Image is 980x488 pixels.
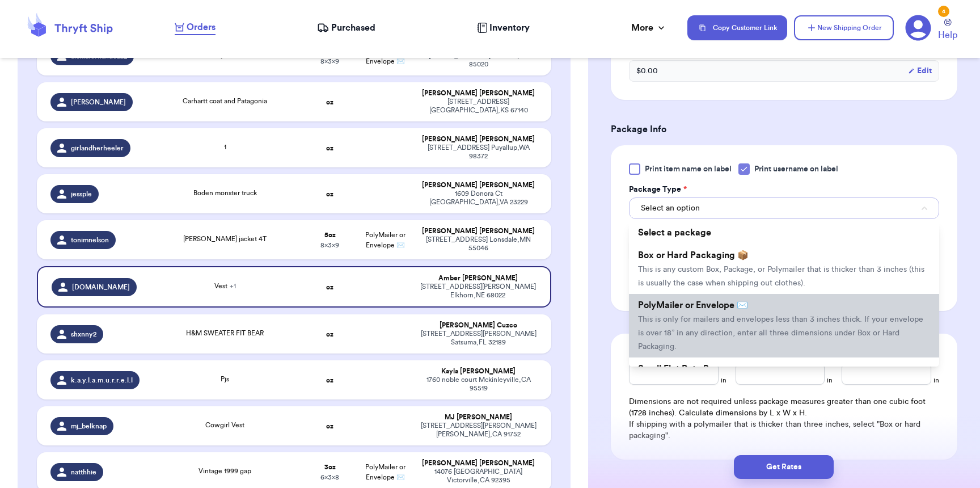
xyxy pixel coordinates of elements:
button: Get Rates [734,455,834,479]
strong: oz [326,423,333,430]
strong: oz [326,284,333,291]
span: in [933,376,939,385]
span: Inventory [489,21,530,35]
span: Small Flat Rate Box [638,364,719,373]
div: Dimensions are not required unless package measures greater than one cubic foot (1728 inches). Ca... [629,396,939,441]
span: This is any custom Box, Package, or Polymailer that is thicker than 3 inches (this is usually the... [638,266,924,287]
span: 8 x 3 x 9 [320,58,339,65]
span: Orders [187,20,216,34]
div: 4 [938,6,949,17]
div: [PERSON_NAME] [PERSON_NAME] [420,227,538,235]
p: If shipping with a polymailer that is thicker than three inches, select "Box or hard packaging". [629,419,939,441]
a: Help [938,19,957,42]
span: PolyMailer or Envelope ✉️ [638,301,748,310]
span: Box or Hard Packaging 📦 [638,251,749,260]
span: Help [938,28,957,42]
span: Boden monster truck [193,190,257,196]
div: 1609 Donora Ct [GEOGRAPHIC_DATA] , VA 23229 [420,190,538,207]
span: Monster jam shirt [194,52,256,58]
button: Select an option [629,197,939,219]
span: in [721,376,726,385]
a: 4 [905,15,931,41]
a: Orders [175,20,216,35]
strong: oz [326,145,333,152]
span: Purchased [331,21,375,35]
strong: 3 oz [324,464,336,470]
strong: oz [326,99,333,106]
span: k.a.y.l.a.m.u.r.r.e.l.l [71,376,133,385]
div: [STREET_ADDRESS] Phoenix , AZ 85020 [420,52,538,69]
span: Vintage 1999 gap [198,468,251,474]
span: Carhartt coat and Patagonia [183,98,267,104]
div: 14076 [GEOGRAPHIC_DATA] Victorville , CA 92395 [420,468,538,485]
span: tonimnelson [71,235,109,245]
span: PolyMailer or Envelope ✉️ [365,48,405,65]
div: Amber [PERSON_NAME] [420,274,537,283]
span: 8 x 3 x 9 [320,242,339,249]
strong: oz [326,191,333,197]
span: Select an option [641,203,700,214]
span: mj_belknap [71,422,107,431]
div: [PERSON_NAME] [PERSON_NAME] [420,459,538,468]
span: PolyMailer or Envelope ✉️ [365,232,405,249]
span: in [827,376,833,385]
span: [DOMAIN_NAME] [72,283,130,292]
span: Pjs [221,376,229,382]
a: Purchased [317,21,375,35]
span: PolyMailer or Envelope ✉️ [365,464,405,481]
span: Vest [214,283,236,289]
span: Cowgirl Vest [205,422,244,428]
div: [STREET_ADDRESS] [GEOGRAPHIC_DATA] , KS 67140 [420,98,538,115]
button: New Shipping Order [794,15,894,40]
button: Edit [908,65,932,77]
div: MJ [PERSON_NAME] [420,413,538,422]
div: [STREET_ADDRESS] Lonsdale , MN 55046 [420,235,538,253]
span: shxnny2 [71,330,96,339]
div: [PERSON_NAME] Cuzco [420,321,538,330]
div: [STREET_ADDRESS] Puyallup , WA 98372 [420,144,538,161]
div: Kayla [PERSON_NAME] [420,367,538,376]
span: 1 [224,144,226,150]
button: Copy Customer Link [687,15,787,40]
strong: oz [326,377,333,384]
div: [STREET_ADDRESS][PERSON_NAME] Elkhorn , NE 68022 [420,283,537,300]
div: More [631,21,667,35]
a: Inventory [477,21,530,35]
span: H&M SWEATER FIT BEAR [186,330,264,336]
span: [PERSON_NAME] jacket 4T [183,235,267,242]
div: [STREET_ADDRESS][PERSON_NAME] Satsuma , FL 32189 [420,330,538,347]
span: Print item name on label [645,163,732,175]
span: girlandherheeler [71,144,124,153]
div: [PERSON_NAME] [PERSON_NAME] [420,135,538,144]
span: $ 0.00 [636,65,658,77]
span: 6 x 3 x 8 [320,474,339,481]
div: [PERSON_NAME] [PERSON_NAME] [420,181,538,190]
span: + 2 [249,52,256,58]
div: [STREET_ADDRESS][PERSON_NAME] [PERSON_NAME] , CA 91752 [420,422,538,439]
span: + 1 [230,283,236,289]
h3: Package Info [611,123,957,136]
span: This is only for mailers and envelopes less than 3 inches thick. If your envelope is over 18” in ... [638,315,923,351]
label: Package Type [629,184,687,195]
div: [PERSON_NAME] [PERSON_NAME] [420,89,538,98]
span: Print username on label [754,163,838,175]
strong: oz [326,331,333,338]
span: [PERSON_NAME] [71,98,126,107]
div: 1760 noble court Mckinleyville , CA 95519 [420,376,538,393]
strong: 5 oz [324,232,336,238]
span: Select a package [638,228,711,237]
span: natthhie [71,468,96,477]
span: jessple [71,190,92,199]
